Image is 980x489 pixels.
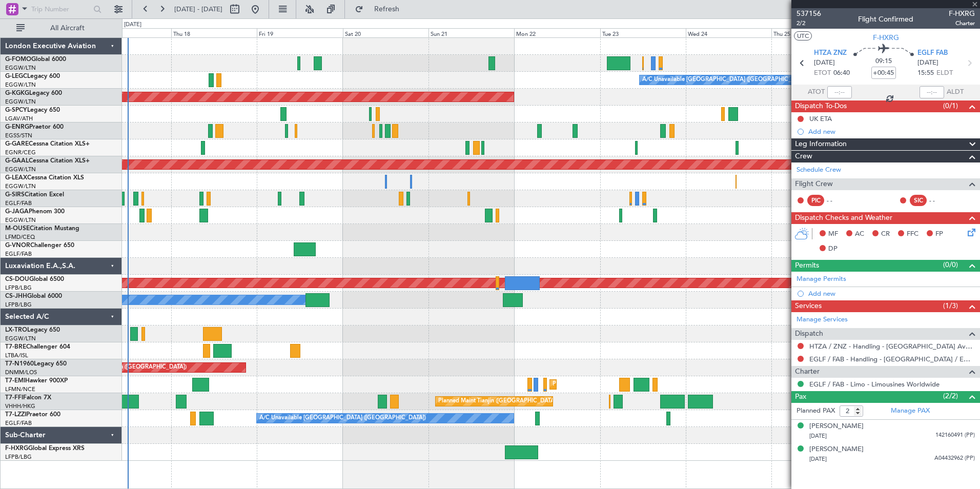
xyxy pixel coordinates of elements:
a: M-OUSECitation Mustang [5,226,79,232]
span: MF [828,229,838,239]
div: Sat 20 [343,28,428,37]
a: EGGW/LTN [5,81,36,89]
span: G-ENRG [5,124,29,130]
span: [DATE] [809,455,827,463]
span: A04432962 (PP) [934,454,975,463]
a: T7-LZZIPraetor 600 [5,412,60,418]
div: A/C Unavailable [GEOGRAPHIC_DATA] ([GEOGRAPHIC_DATA]) [642,72,809,88]
span: Charter [795,366,820,378]
span: All Aircraft [27,25,108,32]
a: T7-FFIFalcon 7X [5,395,51,401]
a: F-HXRGGlobal Express XRS [5,445,85,452]
span: FP [935,229,943,239]
div: UK ETA [809,114,832,123]
a: VHHH/HKG [5,402,35,410]
span: 142160491 (PP) [935,431,975,440]
span: DP [828,244,838,254]
a: EGLF/FAB [5,250,32,258]
span: M-OUSE [5,226,30,232]
a: LTBA/ISL [5,352,28,359]
span: ELDT [936,68,953,78]
a: G-KGKGLegacy 600 [5,90,62,96]
span: Dispatch Checks and Weather [795,212,892,224]
span: Services [795,300,822,312]
div: Thu 25 [771,28,857,37]
a: HTZA / ZNZ - Handling - [GEOGRAPHIC_DATA] Avn Svcs HTZA / ZNZ [809,342,975,351]
span: T7-N1960 [5,361,34,367]
a: G-VNORChallenger 650 [5,242,74,249]
div: AOG Maint London ([GEOGRAPHIC_DATA]) [72,360,187,375]
span: [DATE] [917,58,938,68]
span: Permits [795,260,819,272]
span: (0/0) [943,259,958,270]
div: Sun 21 [428,28,514,37]
span: (2/2) [943,391,958,401]
a: G-LEAXCessna Citation XLS [5,175,84,181]
a: LFPB/LBG [5,301,32,309]
span: T7-LZZI [5,412,26,418]
a: T7-N1960Legacy 650 [5,361,67,367]
span: 15:55 [917,68,934,78]
span: FFC [907,229,918,239]
span: Refresh [365,6,409,13]
a: EGGW/LTN [5,335,36,342]
span: G-SIRS [5,192,25,198]
span: Pax [795,391,806,403]
a: G-FOMOGlobal 6000 [5,56,66,63]
a: G-LEGCLegacy 600 [5,73,60,79]
div: Mon 22 [514,28,600,37]
span: G-LEAX [5,175,27,181]
a: LFMN/NCE [5,385,35,393]
span: G-SPCY [5,107,27,113]
span: ETOT [814,68,831,78]
a: EGGW/LTN [5,98,36,106]
span: Leg Information [795,138,847,150]
a: EGNR/CEG [5,149,36,156]
span: Crew [795,151,812,162]
span: ALDT [947,87,964,97]
div: Tue 23 [600,28,686,37]
a: G-SPCYLegacy 650 [5,107,60,113]
span: Dispatch [795,328,823,340]
button: Refresh [350,1,412,17]
span: G-GARE [5,141,29,147]
a: EGLF/FAB [5,199,32,207]
a: EGGW/LTN [5,64,36,72]
a: Manage Permits [797,274,846,284]
a: EGLF/FAB [5,419,32,427]
div: Wed 24 [686,28,771,37]
span: F-HXRG [873,32,899,43]
span: CS-JHH [5,293,27,299]
span: T7-FFI [5,395,23,401]
div: [PERSON_NAME] [809,421,864,432]
span: T7-EMI [5,378,25,384]
span: G-KGKG [5,90,29,96]
span: [DATE] [814,58,835,68]
span: F-HXRG [5,445,28,452]
a: LX-TROLegacy 650 [5,327,60,333]
a: G-GARECessna Citation XLS+ [5,141,90,147]
span: 06:40 [833,68,850,78]
a: G-ENRGPraetor 600 [5,124,64,130]
div: - - [827,196,850,205]
div: [DATE] [124,21,141,29]
span: [DATE] - [DATE] [174,5,222,14]
a: LGAV/ATH [5,115,33,123]
div: Add new [808,289,975,298]
span: G-LEGC [5,73,27,79]
span: G-FOMO [5,56,31,63]
a: G-SIRSCitation Excel [5,192,64,198]
a: T7-EMIHawker 900XP [5,378,68,384]
div: SIC [910,195,927,206]
a: G-GAALCessna Citation XLS+ [5,158,90,164]
a: T7-BREChallenger 604 [5,344,70,350]
span: Dispatch To-Dos [795,100,847,112]
div: Wed 17 [85,28,171,37]
div: Add new [808,127,975,136]
div: Thu 18 [171,28,257,37]
button: UTC [794,31,812,40]
span: (0/1) [943,100,958,111]
input: Trip Number [31,2,90,17]
div: PIC [807,195,824,206]
a: Manage Services [797,315,848,325]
